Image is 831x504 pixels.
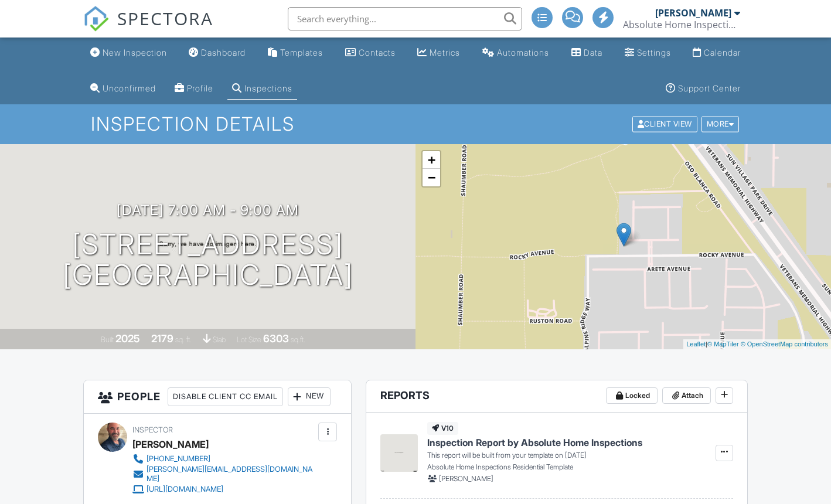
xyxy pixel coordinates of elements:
[84,380,352,414] h3: People
[688,42,745,64] a: Calendar
[147,485,223,494] div: [URL][DOMAIN_NAME]
[237,335,261,344] span: Lot Size
[86,42,172,64] a: New Inspection
[707,340,739,348] a: © MapTiler
[147,454,210,464] div: [PHONE_NUMBER]
[637,47,671,57] div: Settings
[623,19,740,30] div: Absolute Home Inspections
[263,332,289,345] div: 6303
[661,78,745,100] a: Support Center
[187,83,213,93] div: Profile
[117,202,299,218] h3: [DATE] 7:00 am - 9:00 am
[227,78,297,100] a: Inspections
[91,114,741,134] h1: Inspection Details
[291,335,305,344] span: sq.ft.
[288,387,331,406] div: New
[423,169,440,186] a: Zoom out
[117,6,213,30] span: SPECTORA
[244,83,292,93] div: Inspections
[263,42,328,64] a: Templates
[115,332,140,345] div: 2025
[132,465,316,483] a: [PERSON_NAME][EMAIL_ADDRESS][DOMAIN_NAME]
[168,387,283,406] div: Disable Client CC Email
[686,340,706,348] a: Leaflet
[170,78,218,100] a: Company Profile
[423,151,440,169] a: Zoom in
[413,42,465,64] a: Metrics
[83,16,213,40] a: SPECTORA
[741,340,828,348] a: © OpenStreetMap contributors
[430,47,460,57] div: Metrics
[151,332,173,345] div: 2179
[184,42,250,64] a: Dashboard
[359,47,396,57] div: Contacts
[584,47,602,57] div: Data
[175,335,192,344] span: sq. ft.
[620,42,676,64] a: Settings
[147,465,316,483] div: [PERSON_NAME][EMAIL_ADDRESS][DOMAIN_NAME]
[213,335,226,344] span: slab
[704,47,741,57] div: Calendar
[340,42,400,64] a: Contacts
[288,7,522,30] input: Search everything...
[280,47,323,57] div: Templates
[567,42,607,64] a: Data
[132,483,316,495] a: [URL][DOMAIN_NAME]
[632,117,697,132] div: Client View
[478,42,554,64] a: Automations (Advanced)
[83,6,109,32] img: The Best Home Inspection Software - Spectora
[103,47,167,57] div: New Inspection
[103,83,156,93] div: Unconfirmed
[678,83,741,93] div: Support Center
[132,453,316,465] a: [PHONE_NUMBER]
[132,425,173,434] span: Inspector
[201,47,246,57] div: Dashboard
[701,117,740,132] div: More
[101,335,114,344] span: Built
[683,339,831,349] div: |
[86,78,161,100] a: Unconfirmed
[63,229,353,291] h1: [STREET_ADDRESS] [GEOGRAPHIC_DATA]
[132,435,209,453] div: [PERSON_NAME]
[631,119,700,128] a: Client View
[655,7,731,19] div: [PERSON_NAME]
[497,47,549,57] div: Automations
